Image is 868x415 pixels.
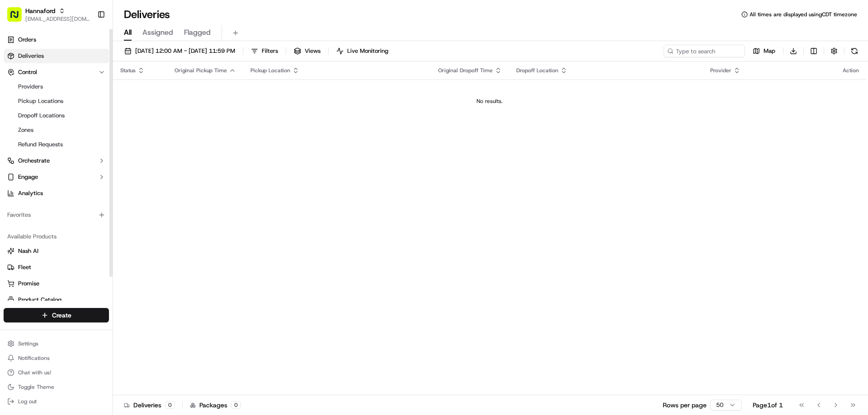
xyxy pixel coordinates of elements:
div: Page 1 of 1 [753,401,783,410]
a: Deliveries [4,49,109,63]
span: Toggle Theme [18,383,54,391]
span: Fleet [18,263,31,271]
span: Promise [18,280,39,288]
div: Action [843,67,859,74]
div: Packages [190,401,241,410]
span: Deliveries [18,52,44,60]
a: 📗Knowledge Base [5,127,73,144]
div: 📗 [9,132,16,139]
span: Chat with us! [18,369,51,376]
a: Refund Requests [14,138,98,151]
span: Knowledge Base [18,131,69,140]
span: Pickup Location [250,67,290,74]
a: Nash AI [7,247,105,255]
span: Dropoff Location [516,67,558,74]
span: Assigned [142,27,173,38]
a: Providers [14,80,98,93]
span: Original Dropoff Time [438,67,493,74]
button: Hannaford[EMAIL_ADDRESS][DOMAIN_NAME] [4,4,94,25]
button: Views [290,45,325,57]
span: [DATE] 12:00 AM - [DATE] 11:59 PM [135,47,235,55]
button: Promise [4,276,109,291]
button: Toggle Theme [4,381,109,393]
span: Zones [18,126,33,134]
button: Engage [4,170,109,184]
button: [EMAIL_ADDRESS][DOMAIN_NAME] [25,15,90,23]
span: Nash AI [18,247,38,255]
span: Dropoff Locations [18,112,65,120]
a: 💻API Documentation [73,127,149,144]
span: Notifications [18,354,50,362]
span: All times are displayed using CDT timezone [750,11,857,18]
div: We're available if you need us! [31,95,114,103]
button: Live Monitoring [332,45,392,57]
button: Settings [4,337,109,350]
div: Start new chat [31,86,148,95]
button: Fleet [4,260,109,275]
span: All [124,27,132,38]
span: Orders [18,36,36,44]
h1: Deliveries [124,7,170,22]
div: 0 [231,401,241,409]
input: Got a question? Start typing here... [24,58,163,68]
button: Filters [247,45,282,57]
span: Filters [262,47,278,55]
a: Orders [4,33,109,47]
span: Settings [18,340,38,347]
a: Zones [14,124,98,136]
span: Map [764,47,775,55]
button: Control [4,65,109,79]
span: Live Monitoring [347,47,388,55]
span: Analytics [18,189,43,197]
a: Product Catalog [7,296,105,304]
span: Pylon [90,153,109,160]
span: Log out [18,398,37,405]
span: Product Catalog [18,296,61,304]
a: Dropoff Locations [14,109,98,122]
a: Promise [7,280,105,288]
p: Welcome 👋 [9,36,165,51]
span: Provider [710,67,731,74]
button: Orchestrate [4,154,109,168]
button: Notifications [4,352,109,364]
span: Control [18,68,37,76]
input: Type to search [664,45,745,57]
a: Powered byPylon [64,153,109,160]
span: Views [305,47,321,55]
span: Refund Requests [18,140,63,149]
p: Rows per page [663,401,707,410]
button: Start new chat [154,89,165,100]
span: Orchestrate [18,157,50,165]
img: Nash [9,9,27,27]
span: Original Pickup Time [175,67,227,74]
span: Engage [18,173,38,181]
button: Chat with us! [4,366,109,379]
div: 💻 [76,132,84,139]
button: Nash AI [4,244,109,258]
button: Product Catalog [4,293,109,307]
a: Pickup Locations [14,95,98,107]
div: 0 [165,401,175,409]
div: Favorites [4,208,109,222]
a: Fleet [7,263,105,271]
span: Status [120,67,136,74]
span: Pickup Locations [18,97,63,105]
span: Flagged [184,27,211,38]
button: Refresh [848,45,861,57]
span: Providers [18,83,43,91]
div: Deliveries [124,401,175,410]
a: Analytics [4,186,109,201]
div: Available Products [4,229,109,244]
img: 1736555255976-a54dd68f-1ca7-489b-9aae-adbdc363a1c4 [9,86,25,103]
button: Log out [4,395,109,408]
button: Create [4,308,109,322]
button: [DATE] 12:00 AM - [DATE] 11:59 PM [120,45,239,57]
span: API Documentation [85,131,145,140]
button: Hannaford [25,6,55,15]
span: Create [52,311,71,320]
div: No results. [117,98,863,105]
button: Map [749,45,779,57]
